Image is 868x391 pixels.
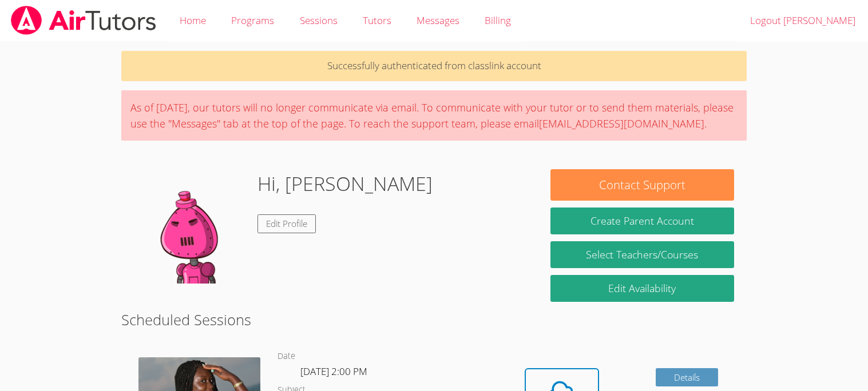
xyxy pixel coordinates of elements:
a: Details [656,368,719,387]
span: Messages [417,14,459,27]
dt: Date [278,349,295,364]
button: Contact Support [550,169,734,201]
span: [DATE] 2:00 PM [300,365,367,378]
p: Successfully authenticated from classlink account [121,51,746,81]
h1: Hi, [PERSON_NAME] [257,169,433,198]
h2: Scheduled Sessions [121,309,746,330]
div: As of [DATE], our tutors will no longer communicate via email. To communicate with your tutor or ... [121,90,746,141]
a: Edit Profile [257,214,316,233]
img: default.png [134,169,248,284]
a: Select Teachers/Courses [550,241,734,268]
button: Create Parent Account [550,208,734,234]
img: airtutors_banner-c4298cdbf04f3fff15de1276eac7730deb9818008684d7c2e4769d2f7ddbe033.png [10,6,157,35]
a: Edit Availability [550,275,734,302]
